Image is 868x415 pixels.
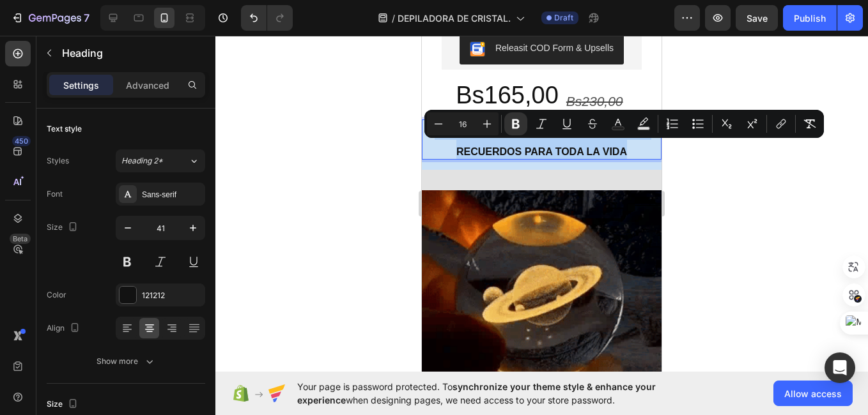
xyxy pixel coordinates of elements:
div: Show more [97,355,156,368]
span: Save [747,13,768,24]
span: Heading 2* [121,155,163,167]
h2: Rich Text Editor. Editing area: main [33,43,138,77]
span: synchronize your theme style & enhance your experience [297,381,656,405]
div: Open Intercom Messenger [825,352,855,383]
button: Save [736,5,778,31]
div: Size [47,219,81,236]
span: / [392,11,395,25]
button: 7 [5,5,95,31]
strong: ILUMINA MOMENTOS ESPECIALES Y CREA RECUERDOS PARA TODA LA VIDA [13,91,227,121]
div: Styles [47,155,69,167]
div: Font [47,188,63,200]
p: 7 [84,10,89,26]
div: Size [47,396,81,413]
span: DEPILADORA DE CRISTAL. [398,11,511,25]
p: Bs165,00 [34,44,137,75]
img: CKKYs5695_ICEAE=.webp [48,6,63,21]
div: Beta [10,234,31,244]
s: Bs230,00 [144,58,201,73]
button: Show more [47,350,205,373]
div: Releasit COD Form & Upsells [74,6,192,19]
span: Your page is password protected. To when designing pages, we need access to your store password. [297,380,706,407]
div: Color [47,289,66,301]
span: Draft [554,12,573,24]
div: Rich Text Editor. Editing area: main [143,43,207,79]
p: Advanced [126,79,169,92]
div: Publish [794,11,826,25]
div: Editor contextual toolbar [424,110,824,138]
div: Sans-serif [142,189,202,200]
iframe: Design area [422,36,662,372]
div: Align [47,320,82,337]
button: Publish [783,5,837,31]
div: 121212 [142,290,202,301]
button: Allow access [773,381,853,406]
div: Text style [47,123,82,135]
div: Undo/Redo [241,5,293,31]
p: Settings [63,79,99,92]
p: Heading [62,45,200,61]
span: Allow access [784,387,842,400]
div: 450 [12,136,31,146]
button: Heading 2* [116,149,205,172]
